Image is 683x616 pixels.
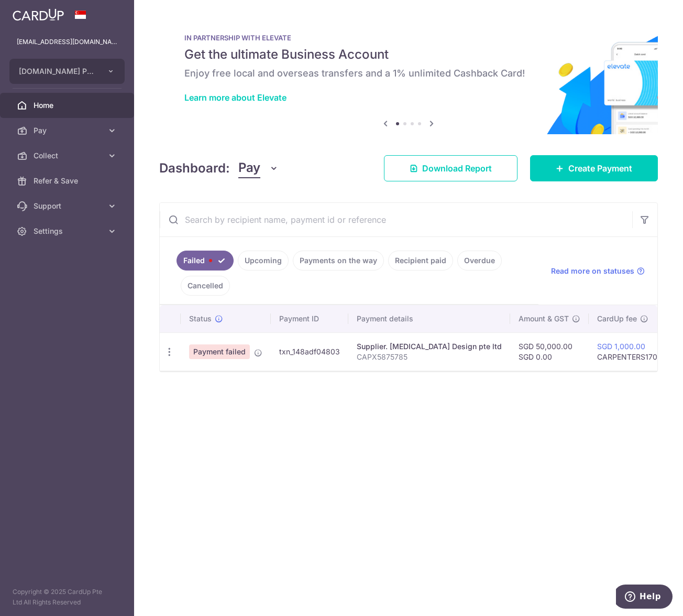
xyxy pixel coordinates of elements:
[357,341,502,352] div: Supplier. [MEDICAL_DATA] Design pte ltd
[271,305,348,332] th: Payment ID
[177,251,234,271] a: Failed
[34,125,103,136] span: Pay
[189,314,212,324] span: Status
[9,59,125,84] button: [DOMAIN_NAME] PTE. LTD.
[238,251,289,271] a: Upcoming
[589,332,666,371] td: CARPENTERS170
[17,37,117,47] p: [EMAIL_ADDRESS][DOMAIN_NAME]
[184,34,633,42] p: IN PARTNERSHIP WITH ELEVATE
[238,158,279,178] button: Pay
[13,8,64,21] img: CardUp
[551,266,645,276] a: Read more on statuses
[34,201,103,211] span: Support
[184,46,633,63] h5: Get the ultimate Business Account
[597,342,645,351] a: SGD 1,000.00
[159,159,230,178] h4: Dashboard:
[181,276,230,296] a: Cancelled
[189,344,250,359] span: Payment failed
[34,100,103,111] span: Home
[519,314,569,324] span: Amount & GST
[357,352,502,362] p: CAPX5875785
[530,155,658,181] a: Create Payment
[34,176,103,186] span: Refer & Save
[34,150,103,161] span: Collect
[551,266,634,276] span: Read more on statuses
[293,251,384,271] a: Payments on the way
[271,332,348,371] td: txn_148adf04803
[348,305,510,332] th: Payment details
[238,158,260,178] span: Pay
[159,17,658,134] img: Renovation banner
[388,251,453,271] a: Recipient paid
[422,162,492,175] span: Download Report
[160,203,632,236] input: Search by recipient name, payment id or reference
[19,66,96,77] span: [DOMAIN_NAME] PTE. LTD.
[384,155,517,181] a: Download Report
[184,67,633,80] h6: Enjoy free local and overseas transfers and a 1% unlimited Cashback Card!
[457,251,502,271] a: Overdue
[616,585,673,611] iframe: Opens a widget where you can find more information
[568,162,632,175] span: Create Payment
[34,226,103,236] span: Settings
[597,314,637,324] span: CardUp fee
[184,92,287,103] a: Learn more about Elevate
